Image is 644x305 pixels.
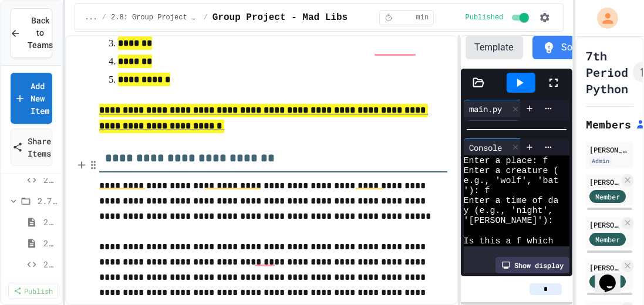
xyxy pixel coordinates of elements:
[63,283,109,299] a: Delete
[464,138,523,156] div: Console
[589,144,630,155] div: [PERSON_NAME]
[467,120,520,137] div: History
[11,128,52,166] a: Share Items
[464,103,508,115] div: main.py
[28,15,53,52] span: Back to Teams
[102,13,106,22] span: /
[8,283,58,299] a: Publish
[464,141,508,154] div: Console
[416,13,429,22] span: min
[586,48,628,97] h1: 7th Period Python
[464,236,554,246] span: Is this a f which
[11,73,52,124] a: Add New Item
[589,219,619,230] div: [PERSON_NAME]
[466,11,532,25] div: Content is published and visible to students
[595,191,620,202] span: Member
[586,116,631,133] h2: Members
[464,216,564,226] span: '[PERSON_NAME]'): f
[464,196,559,206] span: Enter a time of da
[464,206,554,216] span: y (e.g., 'night',
[464,100,523,117] div: main.py
[589,262,619,273] div: [PERSON_NAME]
[43,237,57,249] span: 2.7.2: Review - Advanced Math
[43,174,57,186] span: 2.6.3: Squares and Circles
[532,36,606,59] button: Solution
[466,13,504,22] span: Published
[589,177,619,187] div: [PERSON_NAME]
[466,36,523,59] button: Template
[495,257,569,273] div: Show display
[38,195,57,207] span: 2.7: Advanced Math
[595,234,620,245] span: Member
[464,186,490,196] span: '): f
[43,258,57,270] span: 2.7.3: Buying Basketballs
[43,216,57,228] span: 2.7.1: Advanced Math
[464,176,559,186] span: e.g., 'wolf', 'bat
[213,11,348,25] span: Group Project - Mad Libs
[85,13,97,22] span: ...
[589,156,612,166] div: Admin
[464,166,559,176] span: Enter a creature (
[204,13,208,22] span: /
[464,156,548,166] span: Enter a place: f
[595,258,632,293] iframe: To enrich screen reader interactions, please activate Accessibility in Grammarly extension settings
[11,8,52,58] button: Back to Teams
[111,13,199,22] span: 2.8: Group Project - Mad Libs
[585,5,621,32] div: My Account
